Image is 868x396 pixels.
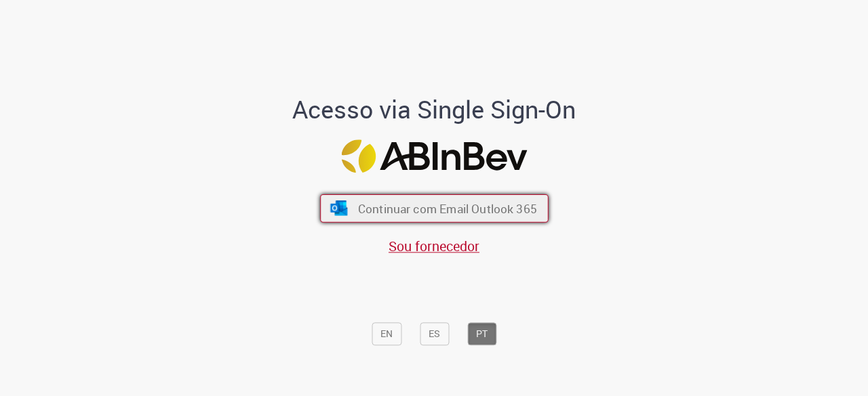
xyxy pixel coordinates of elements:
span: Continuar com Email Outlook 365 [357,201,536,217]
a: Sou fornecedor [389,237,479,255]
button: EN [372,323,401,346]
button: ícone Azure/Microsoft 360 Continuar com Email Outlook 365 [320,194,549,223]
button: ES [420,323,449,346]
h1: Acesso via Single Sign-On [246,97,623,124]
img: ícone Azure/Microsoft 360 [329,201,349,216]
img: Logo ABInBev [341,139,527,173]
button: PT [467,323,496,346]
